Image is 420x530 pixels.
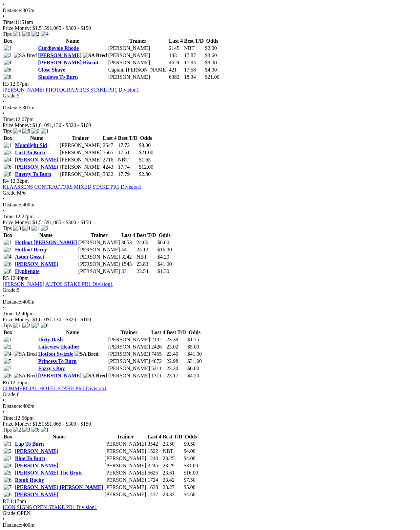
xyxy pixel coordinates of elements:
[3,415,417,421] div: 12:56pm
[184,456,196,461] span: $4.00
[147,455,162,462] td: 1243
[59,142,102,149] td: [PERSON_NAME]
[166,358,186,365] td: 22.98
[121,268,136,275] td: 331
[157,261,172,267] span: $41.00
[4,344,11,350] img: 2
[15,142,47,148] a: Moonlight Sid
[104,484,147,491] td: [PERSON_NAME]
[108,351,150,357] td: [PERSON_NAME]
[4,74,11,80] img: 8
[4,232,12,238] span: Box
[78,239,120,246] td: [PERSON_NAME]
[121,254,136,260] td: 3242
[4,135,12,141] span: Box
[22,323,30,329] img: 2
[15,261,58,267] a: [PERSON_NAME]
[38,358,76,364] a: Princess To Burn
[4,484,11,490] img: 7
[47,317,91,322] span: $1,130 - $320 - $160
[38,38,107,44] th: Name
[3,403,417,409] div: 400m
[15,441,44,447] a: Lap To Burn
[78,268,120,275] td: [PERSON_NAME]
[47,122,91,128] span: $1,130 - $320 - $160
[3,392,417,397] div: 6
[104,434,147,440] th: Trainer
[162,441,183,447] td: 23.50
[162,434,183,440] th: Best T/D
[108,329,150,336] th: Trainer
[108,372,150,379] td: [PERSON_NAME]
[13,128,21,134] img: 4
[205,53,217,58] span: $3.60
[3,178,9,184] span: R4
[162,448,183,455] td: NBT
[162,491,183,498] td: 23.33
[38,60,98,65] a: [PERSON_NAME] Biscuit
[4,373,11,379] img: 8
[3,299,417,305] div: 400m
[157,240,169,245] span: $8.00
[102,149,117,156] td: 7665
[104,477,147,483] td: [PERSON_NAME]
[4,337,11,343] img: 1
[59,171,102,178] td: [PERSON_NAME]
[3,214,15,219] span: Time:
[169,52,183,59] td: 143
[3,225,12,231] span: Tips
[3,299,22,305] span: Distance:
[184,74,204,80] td: 18.34
[3,13,5,19] span: •
[10,380,29,385] span: 12:56pm
[41,31,49,37] img: 4
[15,434,104,440] th: Name
[3,311,15,316] span: Time:
[3,93,417,99] div: 5
[184,484,196,490] span: $5.00
[121,246,136,253] td: 44
[157,268,169,274] span: $1.30
[15,240,77,245] a: Hotfoot [PERSON_NAME]
[31,225,39,231] img: 1
[10,498,26,504] span: 1:17pm
[3,190,417,196] div: M/6
[3,19,417,25] div: 11:51am
[147,477,162,483] td: 1724
[117,171,138,178] td: 17.79
[184,492,196,497] span: $4.60
[41,427,49,433] img: 1
[22,128,30,134] img: 8
[157,247,172,252] span: $16.00
[3,293,5,299] span: •
[117,149,138,156] td: 17.61
[108,52,168,59] td: [PERSON_NAME]
[147,434,162,440] th: Last 4
[104,448,147,455] td: [PERSON_NAME]
[3,25,417,31] div: Prize Money: $1,515
[3,220,417,225] div: Prize Money: $1,515
[184,45,204,52] td: NBT
[3,111,5,116] span: •
[4,470,11,476] img: 5
[108,59,168,66] td: [PERSON_NAME]
[3,184,141,190] a: KLAASSENS CONTRACTORS MIXED STAKE PR1 Division1
[10,81,29,87] span: 12:07pm
[3,117,417,122] div: 12:07pm
[138,135,154,141] th: Odds
[162,462,183,469] td: 23.29
[14,53,37,58] img: SA Bred
[102,142,117,149] td: 2647
[121,261,136,267] td: 1543
[31,128,39,134] img: 6
[15,164,58,170] a: [PERSON_NAME]
[4,171,11,177] img: 8
[102,157,117,163] td: 2716
[166,365,186,372] td: 23.30
[31,427,39,433] img: 6
[184,59,204,66] td: 17.84
[3,208,5,213] span: •
[4,157,11,163] img: 4
[3,93,17,98] span: Grade:
[151,336,165,343] td: 2132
